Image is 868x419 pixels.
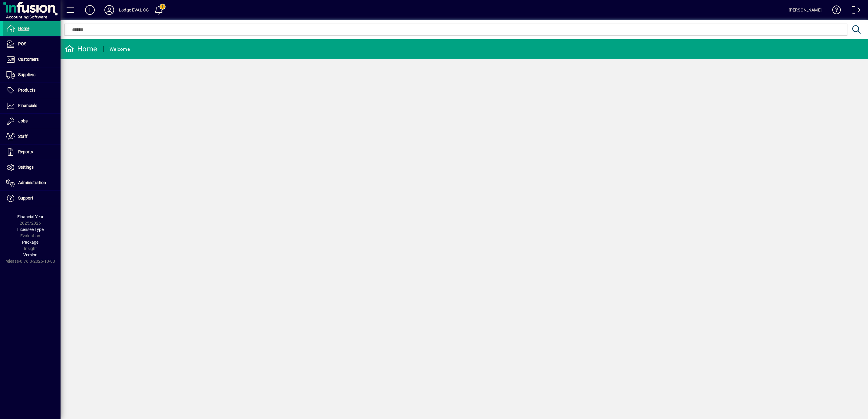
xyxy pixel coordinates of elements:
[18,180,46,185] span: Administration
[119,5,149,15] div: Lodge EVAL CG
[3,98,61,113] a: Financials
[18,88,35,93] span: Products
[110,44,130,54] div: Welcome
[23,252,38,257] span: Version
[3,83,61,98] a: Products
[3,145,61,160] a: Reports
[18,196,33,200] span: Support
[18,103,37,108] span: Financials
[3,67,61,83] a: Suppliers
[3,37,61,52] a: POS
[3,52,61,67] a: Customers
[65,44,97,54] div: Home
[18,165,34,170] span: Settings
[3,114,61,129] a: Jobs
[22,240,38,245] span: Package
[3,129,61,144] a: Staff
[18,26,29,31] span: Home
[18,119,28,123] span: Jobs
[3,191,61,206] a: Support
[18,57,39,62] span: Customers
[3,160,61,175] a: Settings
[3,175,61,190] a: Administration
[18,41,26,46] span: POS
[17,214,44,219] span: Financial Year
[789,5,822,15] div: [PERSON_NAME]
[17,227,44,232] span: Licensee Type
[847,1,860,21] a: Logout
[828,1,841,21] a: Knowledge Base
[100,5,119,15] button: Profile
[18,72,35,77] span: Suppliers
[80,5,100,15] button: Add
[18,134,28,139] span: Staff
[18,149,33,154] span: Reports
